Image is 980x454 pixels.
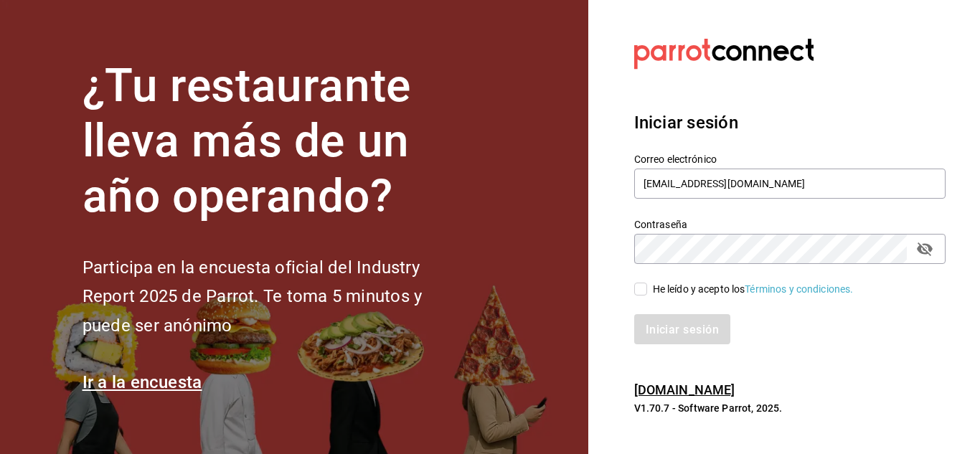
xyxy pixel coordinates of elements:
font: V1.70.7 - Software Parrot, 2025. [634,402,783,414]
input: Ingresa tu correo electrónico [634,169,946,199]
font: Contraseña [634,219,687,230]
font: He leído y acepto los [653,283,745,295]
button: campo de contraseña [913,237,937,261]
a: [DOMAIN_NAME] [634,382,735,397]
font: Participa en la encuesta oficial del Industry Report 2025 de Parrot. Te toma 5 minutos y puede se... [83,257,422,336]
a: Términos y condiciones. [745,283,853,295]
a: Ir a la encuesta [83,372,202,392]
font: ¿Tu restaurante lleva más de un año operando? [83,59,411,223]
font: Correo electrónico [634,153,717,165]
font: Iniciar sesión [634,113,738,133]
